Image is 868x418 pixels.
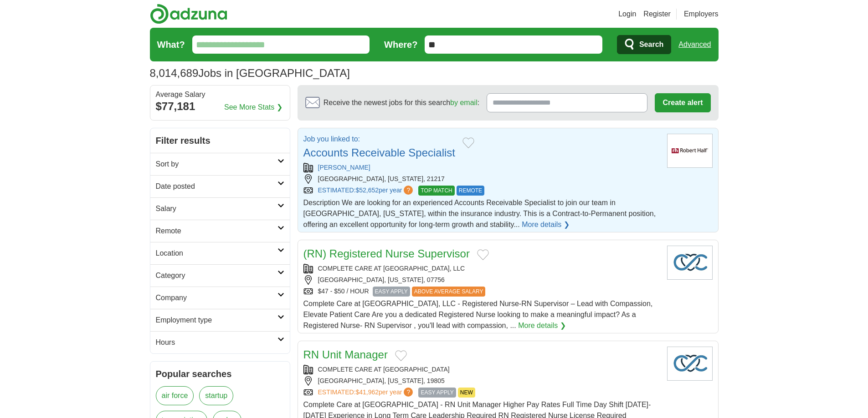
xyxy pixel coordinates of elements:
span: ? [404,388,413,397]
button: Add to favorite jobs [395,350,407,361]
h2: Popular searches [156,367,284,381]
a: (RN) Registered Nurse Supervisor [303,247,470,260]
a: Date posted [150,175,290,197]
img: Company logo [667,246,713,280]
span: EASY APPLY [373,287,410,297]
h2: Company [156,292,277,303]
div: [GEOGRAPHIC_DATA], [US_STATE], 07756 [303,275,660,285]
h2: Salary [156,203,277,214]
span: 8,014,689 [150,65,199,81]
h2: Hours [156,337,277,348]
div: $77,181 [156,98,284,115]
img: Adzuna logo [150,4,227,24]
a: Register [643,9,671,20]
a: RN Unit Manager [303,348,388,361]
h2: Employment type [156,315,277,326]
span: Receive the newest jobs for this search : [324,97,479,108]
a: More details ❯ [522,219,570,230]
a: ESTIMATED:$41,962per year? [318,388,415,398]
a: Remote [150,220,290,242]
h2: Location [156,248,277,259]
span: Description We are looking for an experienced Accounts Receivable Specialist to join our team in ... [303,199,656,228]
a: Category [150,264,290,287]
button: Add to favorite jobs [477,249,489,260]
a: by email [450,99,478,106]
span: $41,962 [355,388,379,396]
h2: Filter results [150,128,290,153]
a: [PERSON_NAME] [318,164,370,171]
a: Login [618,9,636,20]
button: Add to favorite jobs [462,137,474,148]
div: $47 - $50 / HOUR [303,287,660,297]
a: air force [156,386,194,405]
div: COMPLETE CARE AT [GEOGRAPHIC_DATA], LLC [303,264,660,273]
a: ESTIMATED:$52,652per year? [318,186,415,196]
span: NEW [458,388,475,398]
a: Employment type [150,309,290,331]
a: See More Stats ❯ [224,102,282,113]
div: Average Salary [156,91,284,98]
img: Robert Half logo [667,134,713,168]
span: EASY APPLY [418,388,456,398]
a: Sort by [150,153,290,175]
h1: Jobs in [GEOGRAPHIC_DATA] [150,67,350,79]
label: Where? [384,38,417,51]
a: More details ❯ [518,320,566,331]
span: Complete Care at [GEOGRAPHIC_DATA], LLC - Registered Nurse-RN Supervisor – Lead with Compassion, ... [303,300,653,329]
button: Search [617,35,671,54]
h2: Sort by [156,159,277,170]
a: Salary [150,197,290,220]
span: Search [639,35,663,54]
a: Advanced [678,35,711,54]
span: ? [404,186,413,195]
span: TOP MATCH [418,186,454,196]
h2: Date posted [156,181,277,192]
div: [GEOGRAPHIC_DATA], [US_STATE], 21217 [303,174,660,184]
span: REMOTE [457,186,484,196]
p: Job you linked to: [303,134,456,145]
h2: Category [156,270,277,281]
span: $52,652 [355,186,379,194]
a: startup [199,386,233,405]
button: Create alert [655,93,710,112]
img: Company logo [667,347,713,381]
h2: Remote [156,226,277,237]
a: Company [150,287,290,309]
a: Accounts Receivable Specialist [303,146,456,159]
a: Employers [684,9,719,20]
div: [GEOGRAPHIC_DATA], [US_STATE], 19805 [303,376,660,386]
label: What? [157,38,185,51]
div: COMPLETE CARE AT [GEOGRAPHIC_DATA] [303,365,660,374]
a: Location [150,242,290,264]
span: ABOVE AVERAGE SALARY [412,287,486,297]
a: Hours [150,331,290,353]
